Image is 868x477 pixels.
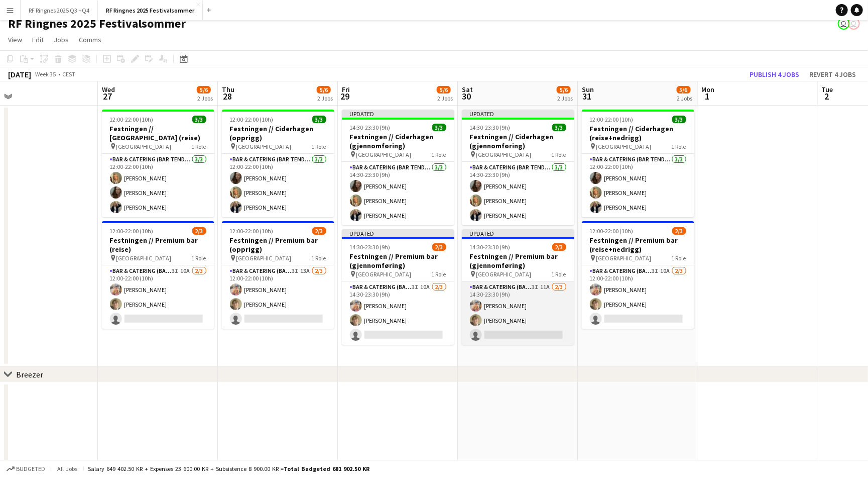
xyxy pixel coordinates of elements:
app-job-card: Updated14:30-23:30 (9h)2/3Festningen // Premium bar (gjennomføring) [GEOGRAPHIC_DATA]1 RoleBar & ... [462,229,574,345]
div: CEST [62,70,75,78]
h3: Festningen // Ciderhagen (opprigg) [222,124,334,142]
app-card-role: Bar & Catering (Bar Tender)3/314:30-23:30 (9h)[PERSON_NAME][PERSON_NAME][PERSON_NAME] [342,162,454,225]
h3: Festningen // [GEOGRAPHIC_DATA] (reise) [102,124,214,142]
span: [GEOGRAPHIC_DATA] [356,151,412,158]
span: 14:30-23:30 (9h) [350,243,391,251]
span: 1 Role [552,270,566,278]
app-job-card: 12:00-22:00 (10h)3/3Festningen // Ciderhagen (opprigg) [GEOGRAPHIC_DATA]1 RoleBar & Catering (Bar... [222,110,334,217]
div: Updated [462,110,574,118]
div: 2 Jobs [677,94,693,102]
app-card-role: Bar & Catering (Bar Tender)3I10A2/312:00-22:00 (10h)[PERSON_NAME][PERSON_NAME] [102,265,214,329]
span: Sat [462,85,473,94]
span: 12:00-22:00 (10h) [230,227,274,235]
span: Total Budgeted 681 902.50 KR [284,465,369,472]
h3: Festningen // Premium bar (gjennomføring) [342,252,454,270]
app-card-role: Bar & Catering (Bar Tender)3I10A2/312:00-22:00 (10h)[PERSON_NAME][PERSON_NAME] [582,265,694,329]
span: 14:30-23:30 (9h) [350,124,391,131]
h3: Festningen // Premium bar (gjennomføring) [462,252,574,270]
span: 28 [220,90,234,102]
h3: Festningen // Ciderhagen (gjennomføring) [342,132,454,150]
span: 2/3 [312,227,326,235]
span: [GEOGRAPHIC_DATA] [116,143,172,150]
span: Tue [822,85,833,94]
span: 5/6 [437,86,451,93]
span: 5/6 [317,86,331,93]
div: Updated14:30-23:30 (9h)3/3Festningen // Ciderhagen (gjennomføring) [GEOGRAPHIC_DATA]1 RoleBar & C... [342,110,454,225]
div: [DATE] [8,69,31,79]
span: [GEOGRAPHIC_DATA] [116,254,172,262]
div: 2 Jobs [557,94,573,102]
span: Fri [342,85,350,94]
button: RF Ringnes 2025 Festivalsommer [98,1,203,20]
span: [GEOGRAPHIC_DATA] [236,143,292,150]
span: 12:00-22:00 (10h) [110,227,154,235]
span: 5/6 [557,86,571,93]
a: Jobs [50,33,73,46]
span: 2/3 [192,227,206,235]
div: Updated [462,229,574,237]
app-user-avatar: Mille Berger [848,18,860,30]
app-card-role: Bar & Catering (Bar Tender)3I10A2/314:30-23:30 (9h)[PERSON_NAME][PERSON_NAME] [342,281,454,345]
span: Comms [79,35,101,44]
span: 1 Role [312,143,326,150]
app-card-role: Bar & Catering (Bar Tender)3/312:00-22:00 (10h)[PERSON_NAME][PERSON_NAME][PERSON_NAME] [582,154,694,217]
app-card-role: Bar & Catering (Bar Tender)3/312:00-22:00 (10h)[PERSON_NAME][PERSON_NAME][PERSON_NAME] [222,154,334,217]
span: 3/3 [312,116,326,123]
span: 1 Role [552,151,566,158]
span: 27 [100,90,115,102]
span: Thu [222,85,234,94]
div: Salary 649 402.50 KR + Expenses 23 600.00 KR + Subsistence 8 900.00 KR = [88,465,369,472]
span: 12:00-22:00 (10h) [110,116,154,123]
span: [GEOGRAPHIC_DATA] [596,143,652,150]
app-card-role: Bar & Catering (Bar Tender)3/312:00-22:00 (10h)[PERSON_NAME][PERSON_NAME][PERSON_NAME] [102,154,214,217]
h3: Festningen // Premium bar (reise+nedrigg) [582,236,694,254]
app-job-card: 12:00-22:00 (10h)3/3Festningen // Ciderhagen (reise+nedrigg) [GEOGRAPHIC_DATA]1 RoleBar & Caterin... [582,110,694,217]
span: 5/6 [677,86,691,93]
button: Revert 4 jobs [805,68,860,81]
span: 12:00-22:00 (10h) [590,227,634,235]
span: 1 Role [192,143,206,150]
app-card-role: Bar & Catering (Bar Tender)3I13A2/312:00-22:00 (10h)[PERSON_NAME][PERSON_NAME] [222,265,334,329]
span: 1 Role [672,254,686,262]
h3: Festningen // Ciderhagen (gjennomføring) [462,132,574,150]
span: View [8,35,22,44]
div: Updated [342,110,454,118]
span: [GEOGRAPHIC_DATA] [476,151,532,158]
span: 14:30-23:30 (9h) [470,124,511,131]
span: 31 [580,90,594,102]
span: Edit [32,35,44,44]
h3: Festningen // Premium bar (opprigg) [222,236,334,254]
span: 1 Role [312,254,326,262]
span: 3/3 [552,124,566,131]
app-job-card: Updated14:30-23:30 (9h)2/3Festningen // Premium bar (gjennomføring) [GEOGRAPHIC_DATA]1 RoleBar & ... [342,229,454,345]
span: 14:30-23:30 (9h) [470,243,511,251]
span: [GEOGRAPHIC_DATA] [356,270,412,278]
app-user-avatar: Mille Berger [838,18,850,30]
span: [GEOGRAPHIC_DATA] [476,270,532,278]
span: Budgeted [16,465,45,472]
span: Mon [702,85,715,94]
app-job-card: 12:00-22:00 (10h)2/3Festningen // Premium bar (reise) [GEOGRAPHIC_DATA]1 RoleBar & Catering (Bar ... [102,221,214,329]
span: [GEOGRAPHIC_DATA] [596,254,652,262]
span: 12:00-22:00 (10h) [230,116,274,123]
span: 29 [340,90,350,102]
span: 3/3 [432,124,446,131]
span: 2 [820,90,833,102]
app-job-card: 12:00-22:00 (10h)2/3Festningen // Premium bar (reise+nedrigg) [GEOGRAPHIC_DATA]1 RoleBar & Cateri... [582,221,694,329]
span: 30 [460,90,473,102]
div: 2 Jobs [317,94,333,102]
span: 3/3 [192,116,206,123]
span: 2/3 [432,243,446,251]
span: 1 Role [432,270,446,278]
app-job-card: 12:00-22:00 (10h)3/3Festningen // [GEOGRAPHIC_DATA] (reise) [GEOGRAPHIC_DATA]1 RoleBar & Catering... [102,110,214,217]
div: Updated [342,229,454,237]
span: 1 [700,90,715,102]
h3: Festningen // Ciderhagen (reise+nedrigg) [582,124,694,142]
button: Budgeted [5,463,47,474]
app-card-role: Bar & Catering (Bar Tender)3/314:30-23:30 (9h)[PERSON_NAME][PERSON_NAME][PERSON_NAME] [462,162,574,225]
